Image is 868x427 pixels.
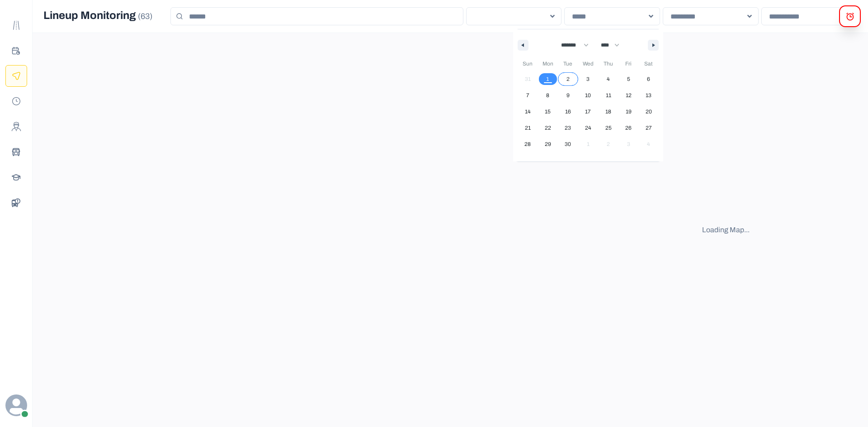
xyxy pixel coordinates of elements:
[578,120,599,136] button: 24
[565,136,571,152] span: 30
[558,56,578,71] span: Tue
[626,87,632,103] span: 12
[545,120,551,136] span: 22
[625,120,632,136] span: 26
[525,120,531,136] span: 21
[558,87,578,103] button: 9
[618,120,639,136] button: 26
[5,394,27,416] svg: avatar
[546,71,549,87] span: 1
[518,136,538,152] button: 28
[5,90,27,112] button: Payroll
[627,71,630,87] span: 5
[586,71,590,87] span: 3
[538,136,558,152] button: 29
[43,7,152,25] p: Lineup Monitoring
[558,136,578,152] button: 30
[558,120,578,136] button: 23
[618,71,639,87] button: 5
[5,14,27,36] button: Route Templates
[578,56,599,71] span: Wed
[618,103,639,120] button: 19
[646,103,652,120] span: 20
[638,87,659,103] button: 13
[598,71,618,87] button: 4
[578,103,599,120] button: 17
[538,103,558,120] button: 15
[566,87,570,103] span: 9
[5,40,27,61] button: Planning
[518,56,538,71] span: Sun
[518,87,538,103] button: 7
[638,103,659,120] button: 20
[646,87,651,103] span: 13
[538,71,558,87] button: 1
[638,71,659,87] button: 6
[618,56,639,71] span: Fri
[647,71,650,87] span: 6
[546,87,549,103] span: 8
[585,103,591,120] span: 17
[646,120,652,136] span: 27
[702,225,750,235] div: Loading Map...
[558,103,578,120] button: 16
[5,65,27,87] button: Monitoring
[136,12,152,21] span: (63)
[605,103,611,120] span: 18
[5,116,27,137] button: Drivers
[538,120,558,136] button: 22
[578,71,599,87] button: 3
[606,87,611,103] span: 11
[5,166,27,188] button: Schools
[524,136,531,152] span: 28
[638,120,659,136] button: 27
[565,103,571,120] span: 16
[558,71,578,87] button: 2
[598,56,618,71] span: Thu
[5,141,27,163] button: Buses
[626,103,632,120] span: 19
[598,120,618,136] button: 25
[618,87,639,103] button: 12
[839,5,861,27] button: alerts Modal
[526,87,529,103] span: 7
[585,87,591,103] span: 10
[605,120,612,136] span: 25
[545,136,551,152] span: 29
[518,120,538,136] button: 21
[538,87,558,103] button: 8
[578,87,599,103] button: 10
[598,87,618,103] button: 11
[638,56,659,71] span: Sat
[566,71,570,87] span: 2
[525,103,531,120] span: 14
[598,103,618,120] button: 18
[538,56,558,71] span: Mon
[565,120,571,136] span: 23
[607,71,610,87] span: 4
[5,192,27,213] button: BusData
[545,103,551,120] span: 15
[585,120,591,136] span: 24
[518,103,538,120] button: 14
